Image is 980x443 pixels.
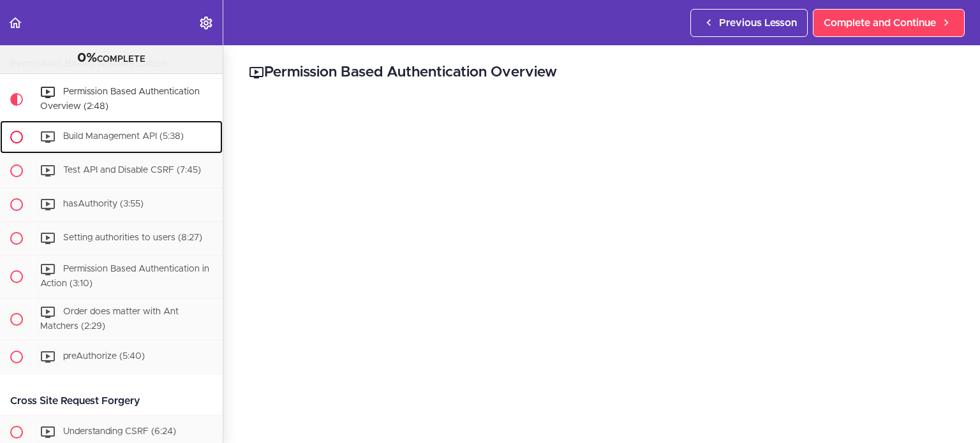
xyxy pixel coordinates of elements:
a: Previous Lesson [690,9,808,37]
span: Test API and Disable CSRF (7:45) [63,166,201,175]
a: Complete and Continue [813,9,965,37]
span: Complete and Continue [824,15,936,31]
span: 0% [77,52,97,64]
span: Build Management API (5:38) [63,132,184,141]
div: COMPLETE [16,50,207,67]
span: Permission Based Authentication Overview (2:48) [40,88,200,112]
span: Permission Based Authentication in Action (3:10) [40,265,209,288]
span: preAuthorize (5:40) [63,352,145,361]
span: Understanding CSRF (6:24) [63,428,176,437]
span: Order does matter with Ant Matchers (2:29) [40,307,179,331]
svg: Back to course curriculum [8,15,23,31]
span: Setting authorities to users (8:27) [63,233,202,242]
span: Previous Lesson [719,15,797,31]
span: hasAuthority (3:55) [63,200,144,208]
svg: Settings Menu [198,15,214,31]
h2: Permission Based Authentication Overview [249,62,954,84]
